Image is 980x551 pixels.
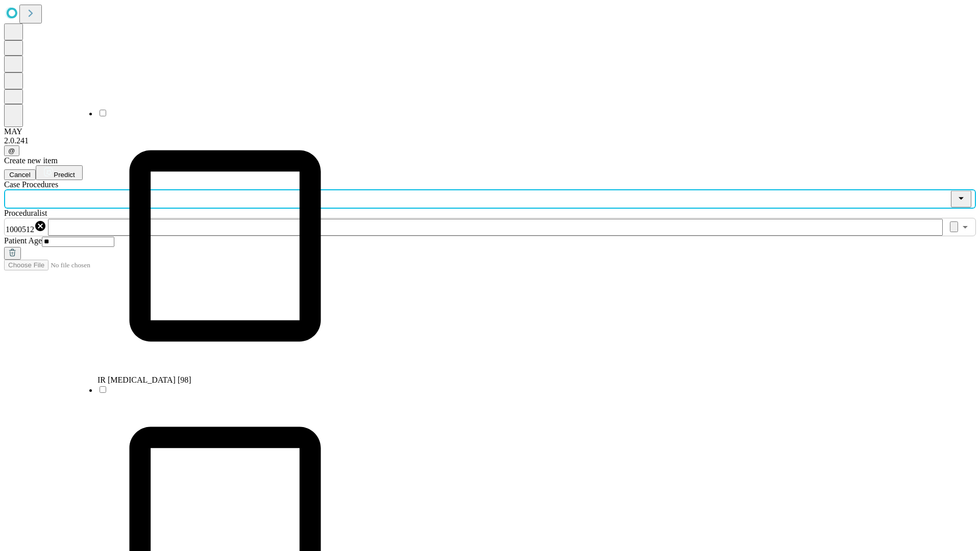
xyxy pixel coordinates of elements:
[4,236,42,245] span: Patient Age
[8,147,15,155] span: @
[9,171,31,179] span: Cancel
[4,209,47,217] span: Proceduralist
[6,225,34,234] span: 1000512
[54,171,75,179] span: Predict
[4,180,58,189] span: Scheduled Procedure
[4,127,976,136] div: MAY
[97,375,191,384] span: IR [MEDICAL_DATA] [98]
[950,221,958,232] button: Clear
[36,165,83,180] button: Predict
[4,136,976,145] div: 2.0.241
[4,156,58,165] span: Create new item
[4,145,19,156] button: @
[4,169,36,180] button: Cancel
[951,191,971,208] button: Close
[6,220,46,234] div: 1000512
[958,220,972,234] button: Open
